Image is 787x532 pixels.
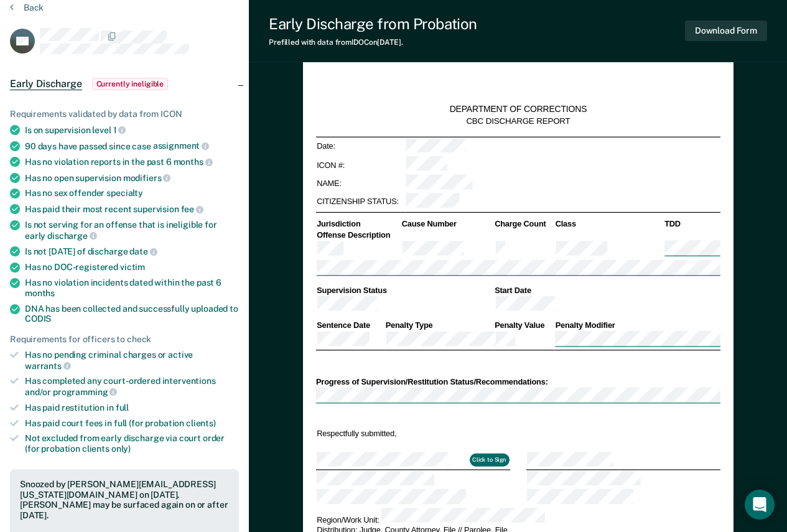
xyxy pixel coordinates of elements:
span: months [25,288,55,298]
td: Respectfully submitted, [315,427,510,439]
div: Is not [DATE] of discharge [25,246,239,257]
div: Progress of Supervision/Restitution Status/Recommendations: [315,377,720,388]
div: Has paid restitution in [25,403,239,413]
td: Date: [315,137,404,156]
th: Charge Count [493,219,554,230]
span: discharge [47,231,97,241]
span: modifiers [123,173,171,183]
th: Sentence Date [315,320,384,330]
span: Currently ineligible [92,78,169,90]
th: Jurisdiction [315,219,401,230]
span: date [129,246,157,256]
span: fee [181,204,203,214]
div: CBC DISCHARGE REPORT [466,116,570,126]
div: Has no sex offender [25,188,239,198]
span: months [174,157,213,167]
td: ICON #: [315,156,404,174]
div: Has no open supervision [25,172,239,184]
div: Early Discharge from Probation [269,15,477,33]
div: 90 days have passed since case [25,141,239,152]
span: programming [53,387,117,397]
div: Has completed any court-ordered interventions and/or [25,376,239,397]
th: TDD [663,219,720,230]
button: Click to Sign [469,454,509,466]
span: victim [120,262,145,272]
div: Snoozed by [PERSON_NAME][EMAIL_ADDRESS][US_STATE][DOMAIN_NAME] on [DATE]. [PERSON_NAME] may be su... [20,479,229,521]
button: Back [10,2,44,13]
div: DNA has been collected and successfully uploaded to [25,304,239,325]
th: Class [554,219,664,230]
div: Has paid court fees in full (for probation [25,418,239,429]
button: Download Form [685,21,767,41]
div: Open Intercom Messenger [745,490,775,520]
div: Requirements validated by data from ICON [10,109,239,119]
div: Requirements for officers to check [10,334,239,345]
div: Has paid their most recent supervision [25,203,239,215]
div: Has no pending criminal charges or active [25,350,239,371]
span: assignment [153,141,209,151]
td: CITIZENSHIP STATUS: [315,192,404,211]
div: Prefilled with data from IDOC on [DATE] . [269,38,477,47]
span: warrants [25,361,71,371]
th: Penalty Value [493,320,554,330]
span: clients) [186,418,216,428]
span: specialty [106,188,143,198]
th: Cause Number [401,219,493,230]
div: Has no violation reports in the past 6 [25,156,239,167]
div: Is not serving for an offense that is ineligible for early [25,220,239,241]
span: 1 [113,125,126,135]
div: Has no violation incidents dated within the past 6 [25,278,239,299]
th: Penalty Modifier [554,320,720,330]
th: Start Date [493,285,720,296]
div: Has no DOC-registered [25,262,239,273]
div: DEPARTMENT OF CORRECTIONS [449,104,587,115]
td: NAME: [315,174,404,193]
th: Supervision Status [315,285,493,296]
div: Is on supervision level [25,124,239,136]
th: Penalty Type [384,320,494,330]
span: CODIS [25,314,51,324]
th: Offense Description [315,229,401,240]
span: only) [111,444,131,454]
span: full [116,403,129,413]
div: Not excluded from early discharge via court order (for probation clients [25,433,239,454]
span: Early Discharge [10,78,82,90]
